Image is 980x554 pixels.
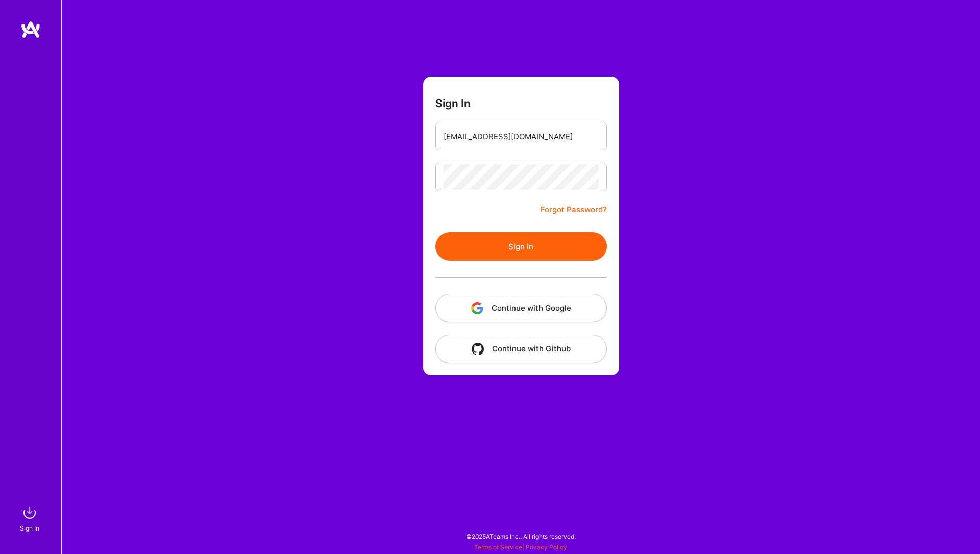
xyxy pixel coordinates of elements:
[435,232,607,261] button: Sign In
[20,20,41,39] img: logo
[471,302,483,314] img: icon
[435,335,607,363] button: Continue with Github
[474,543,522,551] a: Terms of Service
[435,294,607,322] button: Continue with Google
[526,543,567,551] a: Privacy Policy
[61,523,980,549] div: © 2025 ATeams Inc., All rights reserved.
[20,523,39,534] div: Sign In
[541,204,607,216] a: Forgot Password?
[444,123,599,149] input: Email...
[472,343,484,355] img: icon
[474,543,567,551] span: |
[21,502,40,534] a: sign inSign In
[19,502,40,523] img: sign in
[435,97,471,110] h3: Sign In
